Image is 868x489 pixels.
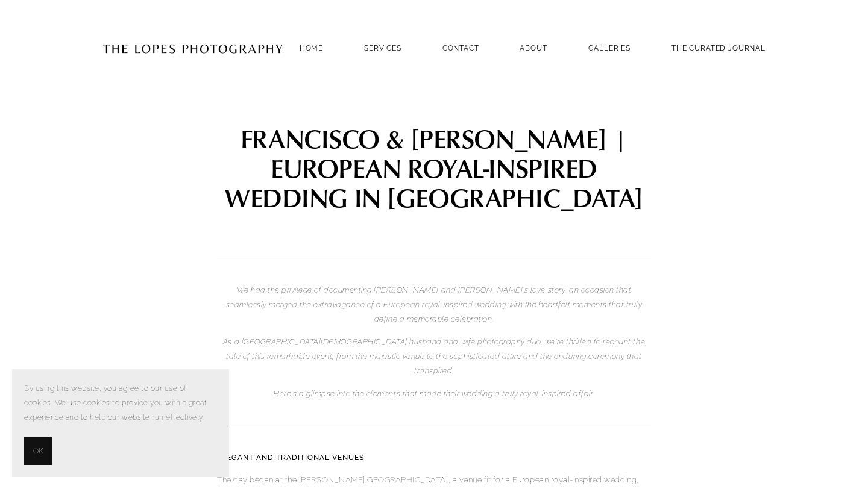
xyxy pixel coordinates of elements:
a: GALLERIES [588,40,631,56]
h1: FRANCISCO & [PERSON_NAME] | EUROPEAN ROYAL-INSPIRED WEDDING IN [GEOGRAPHIC_DATA] [217,123,651,212]
em: As a [GEOGRAPHIC_DATA][DEMOGRAPHIC_DATA] husband and wife photography duo, we're thrilled to reco... [223,337,647,376]
a: THE CURATED JOURNAL [671,40,766,56]
button: OK [24,437,52,465]
em: Here's a glimpse into the elements that made their wedding a truly royal-inspired affair. [274,389,594,398]
a: ABOUT [520,40,547,56]
strong: Elegant and Traditional Venues [217,453,364,462]
img: Portugal Wedding Photographer | The Lopes Photography [102,19,283,78]
section: Cookie banner [12,369,229,477]
p: By using this website, you agree to our use of cookies. We use cookies to provide you with a grea... [24,381,217,425]
a: Home [300,40,323,56]
em: We had the privilege of documenting [PERSON_NAME] and [PERSON_NAME]'s love story, an occasion tha... [226,285,644,324]
a: Contact [442,40,479,56]
span: OK [33,444,43,458]
a: SERVICES [364,44,401,52]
